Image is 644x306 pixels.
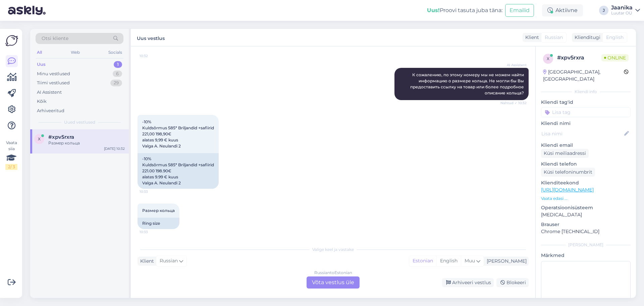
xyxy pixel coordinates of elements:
[523,34,539,41] div: Klient
[541,161,631,168] p: Kliendi telefon
[140,53,165,58] span: 10:32
[465,258,475,264] span: Muu
[427,7,440,13] b: Uus!
[142,208,175,213] span: Размер кольца
[37,80,70,86] div: Tiimi vestlused
[541,242,631,248] div: [PERSON_NAME]
[137,33,165,42] label: Uus vestlus
[541,211,631,218] p: [MEDICAL_DATA]
[541,168,595,177] div: Küsi telefoninumbrit
[160,257,178,265] span: Russian
[496,278,529,287] div: Blokeeri
[37,71,70,77] div: Minu vestlused
[113,71,122,77] div: 6
[5,140,17,170] div: Vaata siia
[314,270,352,276] div: Russian to Estonian
[138,258,154,265] div: Klient
[611,5,640,16] a: JaanikaLuutar OÜ
[541,179,631,186] p: Klienditeekond
[110,80,122,86] div: 29
[410,72,525,95] span: К сожалению, по этому номеру мы не можем найти информацию о размере кольца. Не могли бы Вы предос...
[36,48,43,57] div: All
[140,189,165,194] span: 10:33
[599,6,608,15] div: J
[541,204,631,211] p: Operatsioonisüsteem
[409,256,436,266] div: Estonian
[542,4,583,16] div: Aktiivne
[484,258,527,265] div: [PERSON_NAME]
[611,10,633,16] div: Luutar OÜ
[541,99,631,106] p: Kliendi tag'id
[601,54,629,61] span: Online
[114,61,122,68] div: 1
[104,146,125,151] div: [DATE] 10:32
[69,48,81,57] div: Web
[541,252,631,259] p: Märkmed
[37,89,62,96] div: AI Assistent
[547,56,549,61] span: x
[5,164,17,170] div: 2 / 3
[557,54,601,62] div: # xpv5rxra
[541,149,589,158] div: Küsi meiliaadressi
[543,69,624,83] div: [GEOGRAPHIC_DATA], [GEOGRAPHIC_DATA]
[541,221,631,228] p: Brauser
[107,48,123,57] div: Socials
[138,247,529,253] div: Valige keel ja vastake
[37,98,47,105] div: Kõik
[5,34,18,47] img: Askly Logo
[42,35,68,42] span: Otsi kliente
[505,4,534,17] button: Emailid
[541,120,631,127] p: Kliendi nimi
[142,119,214,148] span: -10% Kuldsõrmus 585* Briljandid +safiirid 221,00 198,90€ alates 9,99 € kuus Valga A. Neulandi 2
[48,134,74,140] span: #xpv5rxra
[541,228,631,235] p: Chrome [TECHNICAL_ID]
[138,153,219,189] div: -10% Kuldsõrmus 585* Briljandid +safiirid 221.00 198.90€ alates 9.99 € kuus Valga A. Neulandi 2
[541,89,631,95] div: Kliendi info
[307,276,360,289] div: Võta vestlus üle
[37,107,64,114] div: Arhiveeritud
[37,61,46,68] div: Uus
[64,119,95,125] span: Uued vestlused
[38,136,41,141] span: x
[541,142,631,149] p: Kliendi email
[541,107,631,117] input: Lisa tag
[140,229,165,234] span: 10:33
[606,34,624,41] span: English
[138,218,179,229] div: Ring size
[611,5,633,10] div: Jaanika
[427,6,502,14] div: Proovi tasuta juba täna:
[541,187,594,193] a: [URL][DOMAIN_NAME]
[501,62,527,68] span: AI Assistent
[541,130,623,137] input: Lisa nimi
[545,34,563,41] span: Russian
[442,278,494,287] div: Arhiveeri vestlus
[48,140,125,146] div: Размер кольца
[500,100,527,105] span: Nähtud ✓ 10:32
[572,34,600,41] div: Klienditugi
[436,256,461,266] div: English
[541,195,631,202] p: Vaata edasi ...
